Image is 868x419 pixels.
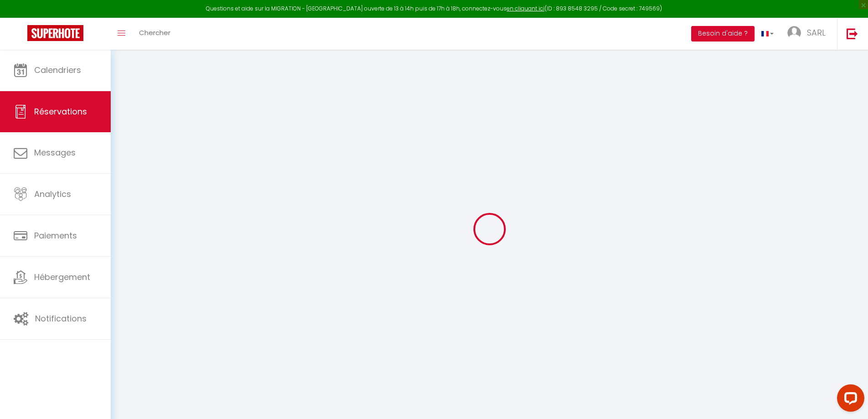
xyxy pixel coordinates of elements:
[34,64,81,76] span: Calendriers
[507,5,544,12] a: en cliquant ici
[691,26,755,41] button: Besoin d'aide ?
[787,26,801,40] img: ...
[34,188,71,200] span: Analytics
[34,106,87,117] span: Réservations
[34,230,77,241] span: Paiements
[34,147,76,158] span: Messages
[139,28,170,37] span: Chercher
[830,381,868,419] iframe: LiveChat chat widget
[35,313,87,324] span: Notifications
[847,28,858,39] img: logout
[27,25,83,41] img: Super Booking
[781,18,837,50] a: ... SARL
[132,18,177,50] a: Chercher
[807,27,826,38] span: SARL
[34,271,90,283] span: Hébergement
